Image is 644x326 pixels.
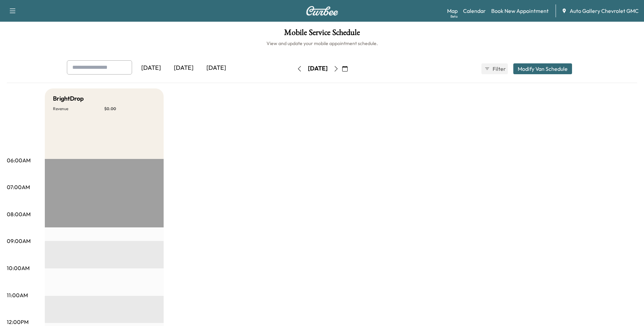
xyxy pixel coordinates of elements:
[53,106,104,111] p: Revenue
[491,7,549,15] a: Book New Appointment
[167,60,200,76] div: [DATE]
[7,291,28,299] p: 11:00AM
[53,94,84,103] h5: BrightDrop
[481,63,508,74] button: Filter
[7,183,30,191] p: 07:00AM
[7,210,31,218] p: 08:00AM
[7,156,31,164] p: 06:00AM
[513,63,572,74] button: Modify Van Schedule
[308,64,328,73] div: [DATE]
[7,318,29,326] p: 12:00PM
[7,28,637,40] h1: Mobile Service Schedule
[570,7,639,15] span: Auto Gallery Chevrolet GMC
[493,65,505,73] span: Filter
[104,106,155,111] p: $ 0.00
[7,237,31,245] p: 09:00AM
[7,264,30,272] p: 10:00AM
[447,7,458,15] a: MapBeta
[200,60,233,76] div: [DATE]
[463,7,486,15] a: Calendar
[450,14,458,19] div: Beta
[7,40,637,47] h6: View and update your mobile appointment schedule.
[135,60,167,76] div: [DATE]
[306,6,338,16] img: Curbee Logo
